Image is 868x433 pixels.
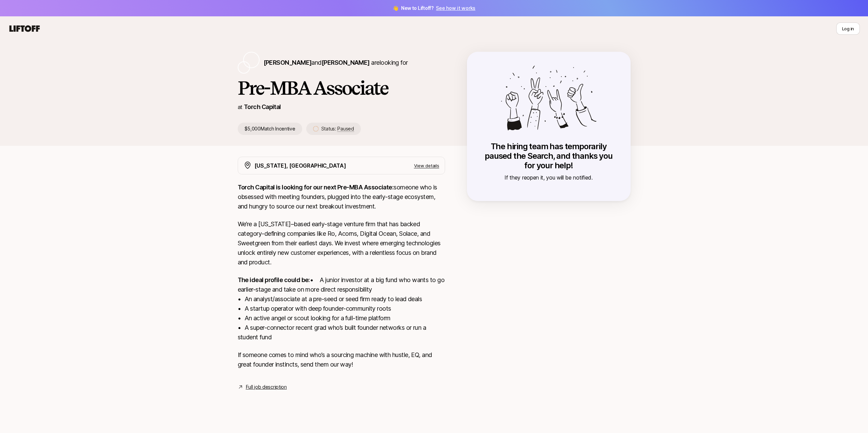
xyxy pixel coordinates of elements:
a: See how it works [436,5,475,11]
strong: The ideal profile could be: [238,276,310,283]
p: Status: [321,125,354,133]
span: and [311,59,369,66]
strong: Torch Capital is looking for our next Pre-MBA Associate: [238,184,394,191]
p: at [238,103,242,111]
span: [PERSON_NAME] [264,59,312,66]
p: $5,000 Match Incentive [238,123,302,135]
p: If they reopen it, you will be notified. [481,173,617,182]
span: 👋 New to Liftoff? [393,4,475,12]
h1: Pre-MBA Associate [238,78,445,98]
p: We’re a [US_STATE]–based early-stage venture firm that has backed category-defining companies lik... [238,219,445,267]
p: someone who is obsessed with meeting founders, plugged into the early-stage ecosystem, and hungry... [238,183,445,211]
a: Torch Capital [244,103,281,110]
button: Log in [836,22,860,35]
p: [US_STATE], [GEOGRAPHIC_DATA] [254,161,346,170]
span: [PERSON_NAME] [322,59,370,66]
span: Paused [337,126,354,132]
p: The hiring team has temporarily paused the Search, and thanks you for your help! [481,142,617,170]
a: Full job description [246,383,287,391]
p: are looking for [264,58,408,67]
p: View details [414,162,439,169]
p: If someone comes to mind who’s a sourcing machine with hustle, EQ, and great founder instincts, s... [238,350,445,369]
p: • A junior investor at a big fund who wants to go earlier-stage and take on more direct responsib... [238,275,445,342]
